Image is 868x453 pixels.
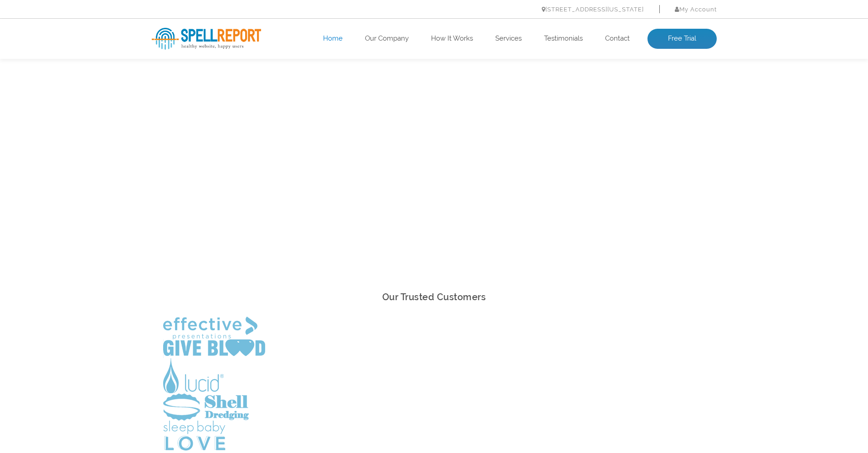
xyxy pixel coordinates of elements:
img: Shell Dredging [163,393,249,421]
img: Lucid [163,358,224,393]
h2: Our Trusted Customers [152,289,717,305]
img: Effective [163,317,257,339]
img: Give Blood [163,339,265,358]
